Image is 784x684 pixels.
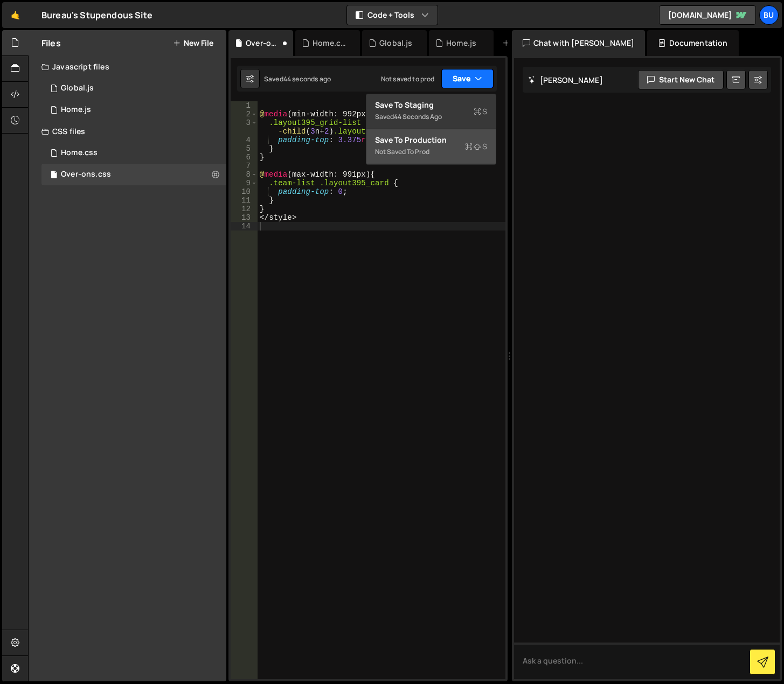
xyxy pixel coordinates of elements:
[231,144,258,153] div: 5
[29,121,226,142] div: CSS files
[231,187,258,196] div: 10
[231,213,258,222] div: 13
[366,129,496,164] button: Save to ProductionS Not saved to prod
[264,74,331,83] div: Saved
[231,118,258,136] div: 3
[375,145,487,158] div: Not saved to prod
[474,106,487,117] span: S
[231,162,258,170] div: 7
[638,70,724,89] button: Start new chat
[61,148,98,158] div: Home.css
[231,170,258,179] div: 8
[61,83,94,93] div: Global.js
[41,78,226,99] div: 16519/44819.js
[41,164,226,185] div: Over-ons.css
[41,142,226,164] div: 16519/44820.css
[2,2,29,28] a: 🤙
[446,38,476,48] div: Home.js
[375,110,487,123] div: Saved
[465,141,487,152] span: S
[61,105,91,115] div: Home.js
[379,38,412,48] div: Global.js
[231,101,258,110] div: 1
[512,30,646,56] div: Chat with [PERSON_NAME]
[41,37,61,49] h2: Files
[41,99,226,121] div: 16519/44818.js
[375,100,487,110] div: Save to Staging
[366,94,496,129] button: Save to StagingS Saved44 seconds ago
[231,136,258,144] div: 4
[173,39,213,47] button: New File
[61,170,111,179] div: Over-ons.css
[347,5,438,25] button: Code + Tools
[759,5,779,25] a: Bu
[231,222,258,231] div: 14
[528,75,603,85] h2: [PERSON_NAME]
[231,196,258,205] div: 11
[283,74,331,83] div: 44 seconds ago
[394,112,442,121] div: 44 seconds ago
[231,179,258,187] div: 9
[375,135,487,145] div: Save to Production
[502,38,547,48] div: New File
[647,30,738,56] div: Documentation
[246,38,280,48] div: Over-ons.css
[313,38,347,48] div: Home.css
[441,69,494,88] button: Save
[231,110,258,118] div: 2
[231,153,258,162] div: 6
[381,74,435,83] div: Not saved to prod
[659,5,756,25] a: [DOMAIN_NAME]
[231,205,258,213] div: 12
[41,9,152,22] div: Bureau's Stupendous Site
[29,56,226,78] div: Javascript files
